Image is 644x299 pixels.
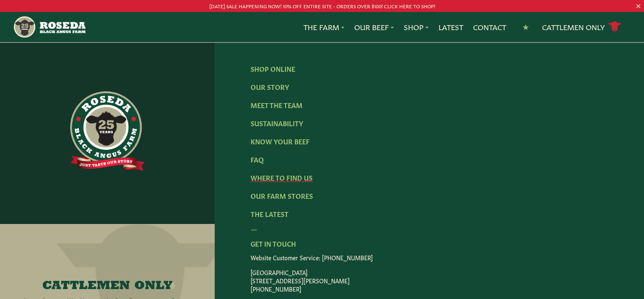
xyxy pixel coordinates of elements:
a: Cattlemen Only [542,20,621,34]
h4: CATTLEMEN ONLY [42,280,173,293]
a: Know Your Beef [251,137,310,146]
a: Contact [473,22,506,33]
a: FAQ [251,155,264,164]
img: https://roseda.com/wp-content/uploads/2021/06/roseda-25-full@2x.png [70,91,144,170]
a: Latest [438,22,463,33]
p: [GEOGRAPHIC_DATA] [STREET_ADDRESS][PERSON_NAME] [PHONE_NUMBER] [251,268,608,293]
a: Meet The Team [251,100,303,109]
div: — [251,224,608,233]
a: Our Beef [354,22,394,33]
a: The Farm [303,22,344,33]
a: Shop [404,22,429,33]
img: https://roseda.com/wp-content/uploads/2021/05/roseda-25-header.png [13,15,85,39]
a: Sustainability [251,118,303,127]
a: Our Story [251,82,289,91]
a: The Latest [251,209,289,218]
a: Shop Online [251,64,295,73]
a: Where To Find Us [251,173,313,182]
nav: Main Navigation [13,12,631,42]
a: Our Farm Stores [251,191,313,200]
p: [DATE] SALE HAPPENING NOW! 10% OFF ENTIRE SITE - ORDERS OVER $100! CLICK HERE TO SHOP! [32,2,612,10]
p: Website Customer Service: [PHONE_NUMBER] [251,253,608,261]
